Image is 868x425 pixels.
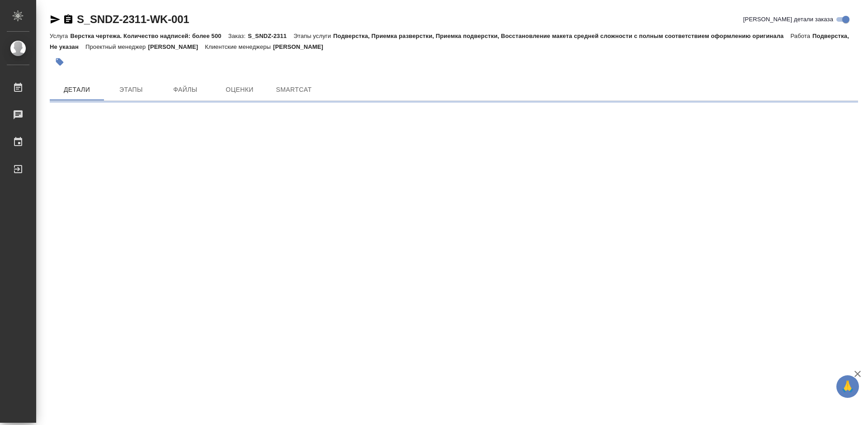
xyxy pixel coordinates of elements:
p: Этапы услуги [293,33,333,39]
p: Работа [790,33,812,39]
span: 🙏 [840,377,855,396]
p: Подверстка, Приемка разверстки, Приемка подверстки, Восстановление макета средней сложности с пол... [333,33,790,39]
span: Файлы [164,84,207,95]
p: [PERSON_NAME] [148,43,205,50]
span: Детали [55,84,99,95]
button: Скопировать ссылку [63,14,74,25]
p: Верстка чертежа. Количество надписей: более 500 [70,33,228,39]
p: S_SNDZ-2311 [248,33,293,39]
button: Добавить тэг [50,52,70,72]
button: 🙏 [836,375,859,398]
p: Клиентские менеджеры [205,43,273,50]
span: Этапы [109,84,153,95]
span: Оценки [218,84,261,95]
button: Скопировать ссылку для ЯМессенджера [50,14,61,25]
p: Услуга [50,33,70,39]
span: [PERSON_NAME] детали заказа [743,15,833,24]
a: S_SNDZ-2311-WK-001 [77,13,189,25]
span: SmartCat [272,84,316,95]
p: Заказ: [228,33,248,39]
p: [PERSON_NAME] [273,43,330,50]
p: Проектный менеджер [85,43,148,50]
